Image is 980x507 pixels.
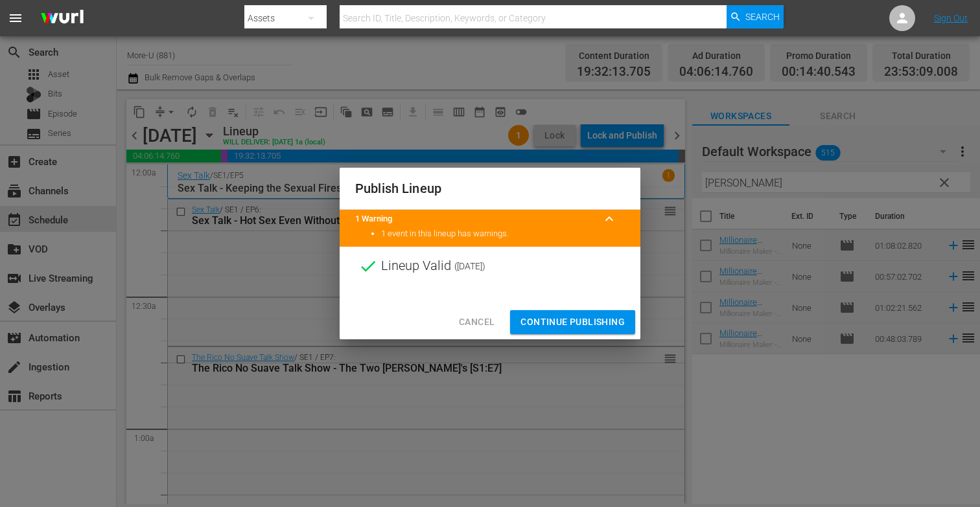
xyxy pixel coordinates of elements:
[355,178,625,199] h2: Publish Lineup
[520,314,625,330] span: Continue Publishing
[934,13,968,23] a: Sign Out
[459,314,495,330] span: Cancel
[355,213,594,225] title: 1 Warning
[594,203,625,234] button: keyboard_arrow_up
[510,310,635,334] button: Continue Publishing
[340,247,640,286] div: Lineup Valid
[8,10,23,26] span: menu
[449,310,505,334] button: Cancel
[381,228,625,240] li: 1 event in this lineup has warnings.
[454,256,485,276] span: ( [DATE] )
[745,5,780,28] span: Search
[31,3,93,34] img: ans4CAIJ8jUAAAAAAAAAAAAAAAAAAAAAAAAgQb4GAAAAAAAAAAAAAAAAAAAAAAAAJMjXAAAAAAAAAAAAAAAAAAAAAAAAgAT5G...
[601,211,617,227] span: keyboard_arrow_up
